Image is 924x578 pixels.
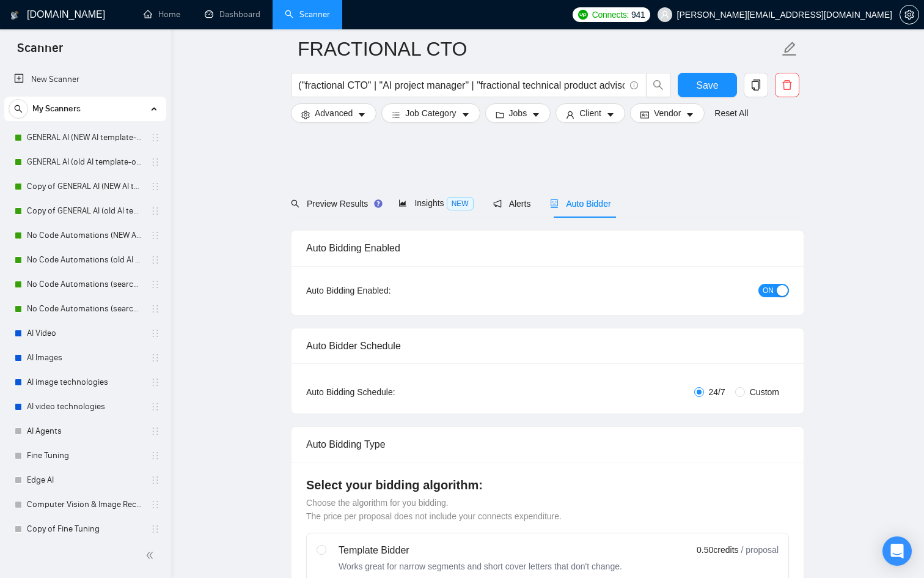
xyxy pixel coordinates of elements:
[10,6,19,25] img: logo
[27,223,143,248] a: No Code Automations (NEW AI template-optimized profile-Oct-2025)
[291,199,379,209] span: Preview Results
[900,10,919,20] span: setting
[306,498,562,521] span: Choose the algorithm for you bidding. The price per proposal does not include your connects expen...
[150,524,160,534] span: holder
[150,133,160,143] span: holder
[150,304,160,314] span: holder
[291,199,299,208] span: search
[150,500,160,509] span: holder
[14,67,156,92] a: New Scanner
[150,353,160,363] span: holder
[27,419,143,443] a: AI Agents
[339,560,622,572] div: Works great for narrow segments and short cover letters that don't change.
[744,80,768,91] span: copy
[150,451,160,461] span: holder
[339,543,622,558] div: Template Bidder
[592,8,629,21] span: Connects:
[291,103,376,123] button: settingAdvancedcaret-down
[205,9,260,20] a: dashboardDashboard
[27,346,143,370] a: AI Images
[150,426,160,436] span: holder
[686,110,694,119] span: caret-down
[306,476,789,494] h4: Select your bidding algorithm:
[882,536,912,566] div: Open Intercom Messenger
[27,297,143,321] a: No Code Automations (search only in Titles)(old AI template-optimized profile-Sept-2025)
[27,517,143,541] a: Copy of Fine Tuning
[27,150,143,174] a: GENERAL AI (old AI template-optimized profile-Sept-2025)
[27,492,143,517] a: Computer Vision & Image Recognition
[555,103,625,123] button: userClientcaret-down
[358,110,366,119] span: caret-down
[392,110,400,119] span: bars
[150,206,160,216] span: holder
[32,97,81,121] span: My Scanners
[9,99,28,119] button: search
[27,443,143,468] a: Fine Tuning
[298,78,625,93] input: Search Freelance Jobs...
[661,10,669,19] span: user
[509,106,527,120] span: Jobs
[678,73,737,97] button: Save
[646,73,670,97] button: search
[150,280,160,289] span: holder
[4,67,166,92] li: New Scanner
[7,39,73,65] span: Scanner
[301,110,310,119] span: setting
[27,272,143,297] a: No Code Automations (search only in Titles)(NEW AI template-optimized profile-Oct-2025)
[776,80,799,91] span: delete
[697,543,738,557] span: 0.50 credits
[150,255,160,265] span: holder
[631,8,645,21] span: 941
[150,402,160,412] span: holder
[150,157,160,167] span: holder
[150,475,160,485] span: holder
[696,78,718,93] span: Save
[744,73,768,97] button: copy
[315,106,353,120] span: Advanced
[485,103,551,123] button: folderJobscaret-down
[640,110,649,119] span: idcard
[741,544,779,556] span: / proposal
[150,231,160,240] span: holder
[298,34,779,64] input: Scanner name...
[775,73,799,97] button: delete
[150,182,160,191] span: holder
[566,110,574,119] span: user
[578,10,588,20] img: upwork-logo.png
[27,468,143,492] a: Edge AI
[630,81,638,89] span: info-circle
[27,395,143,419] a: AI video technologies
[150,377,160,387] span: holder
[405,106,456,120] span: Job Category
[27,321,143,346] a: AI Video
[27,248,143,272] a: No Code Automations (old AI template-optimized profile-Sept-2025)
[9,105,28,113] span: search
[630,103,705,123] button: idcardVendorcaret-down
[27,370,143,395] a: AI image technologies
[532,110,540,119] span: caret-down
[145,549,158,561] span: double-left
[496,110,504,119] span: folder
[714,106,748,120] a: Reset All
[782,41,798,57] span: edit
[647,80,670,91] span: search
[381,103,480,123] button: barsJob Categorycaret-down
[285,9,330,20] a: searchScanner
[654,106,681,120] span: Vendor
[900,10,919,20] a: setting
[144,9,180,20] a: homeHome
[606,110,615,119] span: caret-down
[27,125,143,150] a: GENERAL AI (NEW AI template-optimized profile-Oct-2025)
[579,106,601,120] span: Client
[461,110,470,119] span: caret-down
[27,199,143,223] a: Copy of GENERAL AI (old AI template-optimized profile-Sept-2025)
[900,5,919,24] button: setting
[150,328,160,338] span: holder
[27,174,143,199] a: Copy of GENERAL AI (NEW AI template-optimized profile-Oct-2025)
